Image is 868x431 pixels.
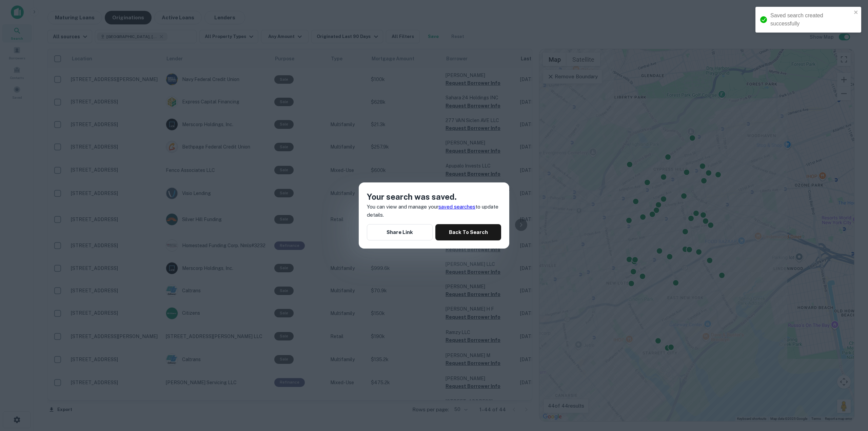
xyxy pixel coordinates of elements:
button: Share Link [367,224,433,240]
button: Back To Search [435,224,501,240]
div: Saved search created successfully [770,12,852,28]
h4: Your search was saved. [367,191,501,203]
p: You can view and manage your to update details. [367,203,501,219]
iframe: Chat Widget [834,377,868,409]
button: close [854,9,859,16]
a: saved searches [438,204,475,210]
